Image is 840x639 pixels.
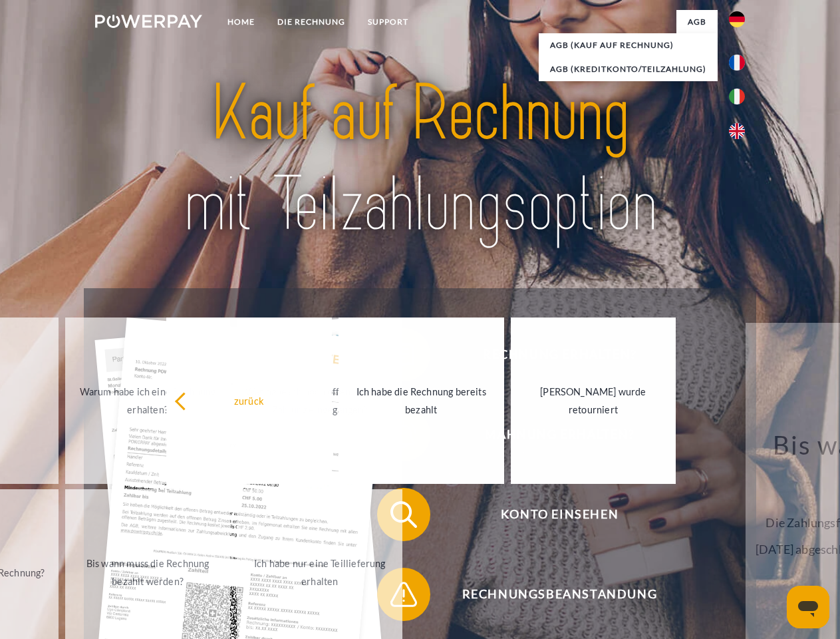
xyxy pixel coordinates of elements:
span: Konto einsehen [396,488,722,541]
img: it [729,89,745,105]
img: fr [729,55,745,71]
img: logo-powerpay-white.svg [95,15,202,28]
div: Ich habe nur eine Teillieferung erhalten [245,554,394,590]
a: DIE RECHNUNG [266,10,356,34]
img: de [729,11,745,27]
span: Rechnungsbeanstandung [396,568,722,621]
button: Rechnungsbeanstandung [377,568,723,621]
div: zurück [174,391,324,409]
a: AGB (Kauf auf Rechnung) [539,33,718,57]
a: SUPPORT [356,10,420,34]
iframe: Schaltfläche zum Öffnen des Messaging-Fensters [787,586,829,628]
img: title-powerpay_de.svg [127,64,713,255]
div: Bis wann muss die Rechnung bezahlt werden? [73,554,223,590]
div: Warum habe ich eine Rechnung erhalten? [73,383,223,419]
button: Konto einsehen [377,488,723,541]
a: AGB (Kreditkonto/Teilzahlung) [539,57,718,81]
div: [PERSON_NAME] wurde retourniert [519,383,668,419]
div: Ich habe die Rechnung bereits bezahlt [347,383,496,419]
a: Home [216,10,266,34]
a: agb [676,10,718,34]
img: en [729,123,745,139]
